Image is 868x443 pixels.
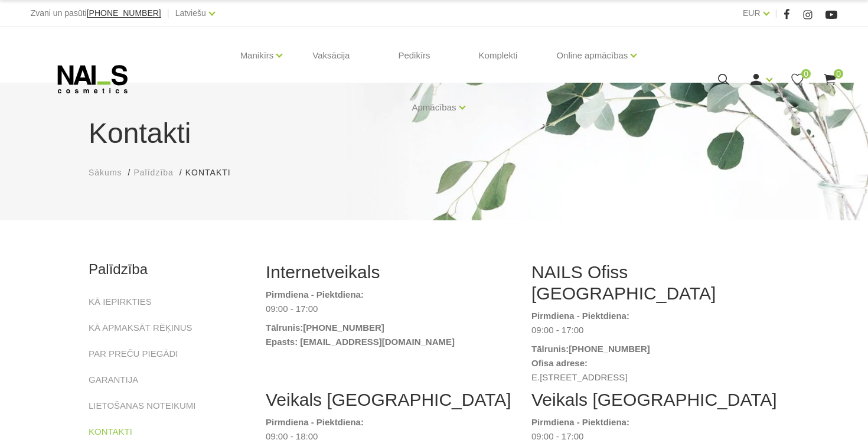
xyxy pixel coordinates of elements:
a: [PHONE_NUMBER] [569,342,650,356]
strong: Ofisa adrese: [531,358,588,368]
a: Vaksācija [303,27,359,84]
strong: : [300,323,303,333]
a: Palīdzība [133,167,173,179]
a: Manikīrs [240,32,274,79]
span: Sākums [89,168,122,177]
li: Kontakti [185,167,243,179]
strong: Tālrunis: [531,344,569,354]
span: [PHONE_NUMBER] [87,8,161,18]
a: PAR PREČU PIEGĀDI [89,347,178,361]
h2: Internetveikals [266,262,514,283]
h2: NAILS Ofiss [GEOGRAPHIC_DATA] [531,262,779,304]
a: Komplekti [469,27,527,84]
a: KĀ IEPIRKTIES [89,295,152,309]
h2: Veikals [GEOGRAPHIC_DATA] [266,389,514,411]
span: | [775,6,778,21]
dd: 09:00 - 17:00 [266,302,514,316]
strong: Tālrunis [266,323,300,333]
span: 0 [801,69,811,79]
a: KONTAKTI [89,425,132,439]
strong: Epasts: [EMAIL_ADDRESS][DOMAIN_NAME] [266,337,455,347]
a: Pedikīrs [389,27,439,84]
span: | [167,6,169,21]
a: KĀ APMAKSĀT RĒĶINUS [89,321,192,335]
strong: Pirmdiena - Piektdiena: [266,417,364,427]
a: 0 [790,72,805,87]
a: Sākums [89,167,122,179]
a: Latviešu [175,6,206,20]
a: GARANTIJA [89,373,138,387]
a: Apmācības [412,84,456,131]
a: [PHONE_NUMBER] [87,9,161,18]
a: 0 [823,72,837,87]
a: Online apmācības [556,32,628,79]
h2: Palīdzība [89,262,248,277]
strong: Pirmdiena - Piektdiena: [266,289,364,299]
strong: Pirmdiena - Piektdiena: [531,311,629,321]
a: EUR [743,6,761,20]
h2: Veikals [GEOGRAPHIC_DATA] [531,389,779,411]
a: LIETOŠANAS NOTEIKUMI [89,399,195,413]
dd: E.[STREET_ADDRESS] [531,370,779,385]
a: [PHONE_NUMBER] [303,321,384,335]
span: Palīdzība [133,168,173,177]
strong: Pirmdiena - Piektdiena: [531,417,629,427]
span: 0 [834,69,843,79]
dd: 09:00 - 17:00 [531,323,779,337]
div: Zvani un pasūti [31,6,161,21]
